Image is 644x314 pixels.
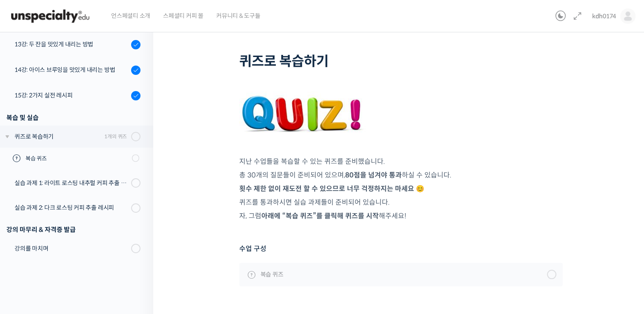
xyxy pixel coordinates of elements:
[239,184,424,193] strong: 횟수 제한 없이 재도전 할 수 있으므로 너무 걱정하지는 마세요 😊
[261,211,379,220] strong: 아래에 “복습 퀴즈”를 클릭해 퀴즈를 시작
[14,178,129,188] div: 실습 과제 1: 라이트 로스팅 내추럴 커피 추출 레시피
[592,12,616,20] span: kdh0174
[239,197,563,208] p: 퀴즈를 통과하시면 실습 과제들이 준비되어 있습니다.
[6,112,140,123] div: 복습 및 실습
[110,243,163,265] a: 설정
[14,244,129,253] div: 강의를 마치며
[239,243,266,254] span: 수업 구성
[27,256,32,263] span: 홈
[239,53,563,69] h1: 퀴즈로 복습하기
[239,169,563,181] p: 총 30개의 질문들이 준비되어 있으며, 하실 수 있습니다.
[104,132,127,140] div: 1개의 퀴즈
[14,91,129,100] div: 15강: 2가지 실전 레시피
[26,154,126,163] span: 복습 퀴즈
[260,270,283,279] span: 복습 퀴즈
[132,256,142,263] span: 설정
[239,263,563,286] a: 복습 퀴즈
[239,210,563,222] p: 자, 그럼 해주세요!
[6,224,140,235] div: 강의 마무리 & 자격증 발급
[239,156,563,167] p: 지난 수업들을 복습할 수 있는 퀴즈를 준비했습니다.
[345,171,402,180] strong: 80점을 넘겨야 통과
[14,132,102,141] div: 퀴즈로 복습하기
[14,65,129,74] div: 14강: 아이스 브루잉을 맛있게 내리는 방법
[14,203,129,212] div: 실습 과제 2: 다크 로스팅 커피 추출 레시피
[14,40,129,49] div: 13강: 두 잔을 맛있게 내리는 방법
[78,257,88,263] span: 대화
[56,243,110,265] a: 대화
[3,243,56,265] a: 홈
